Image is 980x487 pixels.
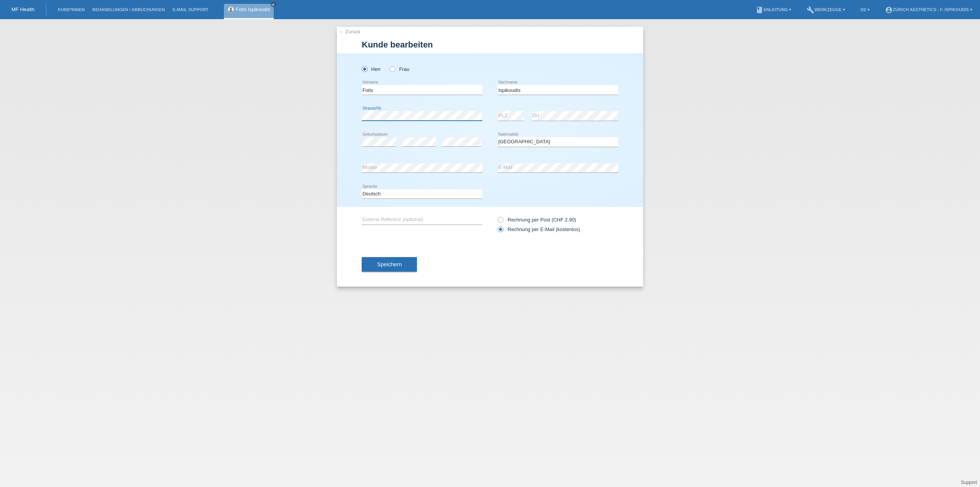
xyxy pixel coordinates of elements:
a: account_circleZürich Aesthetics - F. Ispikoudis ▾ [881,7,976,12]
button: Speichern [362,257,417,272]
label: Herr [362,66,381,72]
a: MF Health [11,7,34,12]
input: Rechnung per Post (CHF 2.90) [498,217,503,226]
input: Herr [362,66,367,71]
a: Support [961,480,977,485]
a: Kund*innen [54,7,88,12]
a: close [271,2,276,7]
a: bookAnleitung ▾ [752,7,795,12]
span: Speichern [377,261,402,267]
a: ← Zurück [339,29,360,34]
i: close [271,3,275,7]
a: Behandlungen / Abbuchungen [88,7,169,12]
input: Rechnung per E-Mail (kostenlos) [498,226,503,236]
a: DE ▾ [857,7,874,12]
h1: Kunde bearbeiten [362,40,618,49]
label: Rechnung per E-Mail (kostenlos) [498,226,580,232]
i: book [756,6,763,14]
a: Fotis Ispikoudis [236,7,270,12]
label: Rechnung per Post (CHF 2.90) [498,217,576,223]
input: Frau [390,66,395,71]
i: account_circle [885,6,893,14]
label: Frau [390,66,409,72]
i: build [807,6,814,14]
a: buildWerkzeuge ▾ [803,7,849,12]
a: E-Mail Support [169,7,212,12]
